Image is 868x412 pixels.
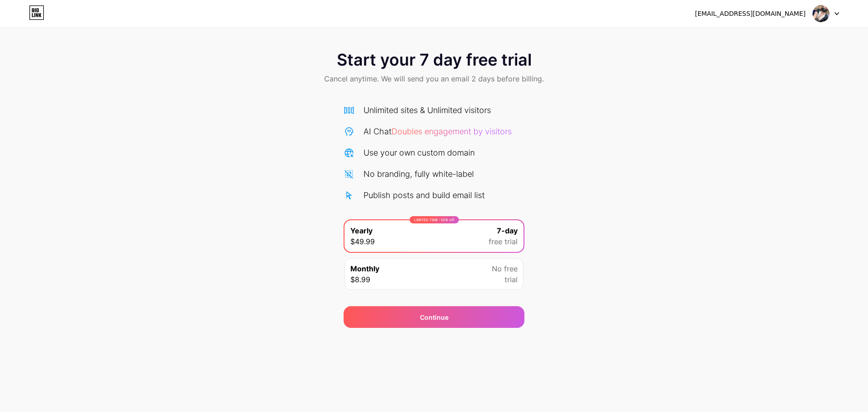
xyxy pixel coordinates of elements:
[350,274,370,285] span: $8.99
[363,189,485,201] div: Publish posts and build email list
[392,127,512,136] span: Doubles engagement by visitors
[420,313,448,322] div: Continue
[497,225,518,236] span: 7-day
[695,9,806,19] div: [EMAIL_ADDRESS][DOMAIN_NAME]
[337,51,532,69] span: Start your 7 day free trial
[492,263,518,274] span: No free
[363,125,512,137] div: AI Chat
[350,263,379,274] span: Monthly
[812,5,830,22] img: yiyi
[324,73,544,84] span: Cancel anytime. We will send you an email 2 days before billing.
[350,225,373,236] span: Yearly
[489,236,518,247] span: free trial
[363,147,475,159] div: Use your own custom domain
[410,216,459,223] div: LIMITED TIME : 50% off
[363,104,491,116] div: Unlimited sites & Unlimited visitors
[363,168,474,180] div: No branding, fully white-label
[505,274,518,285] span: trial
[350,236,375,247] span: $49.99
